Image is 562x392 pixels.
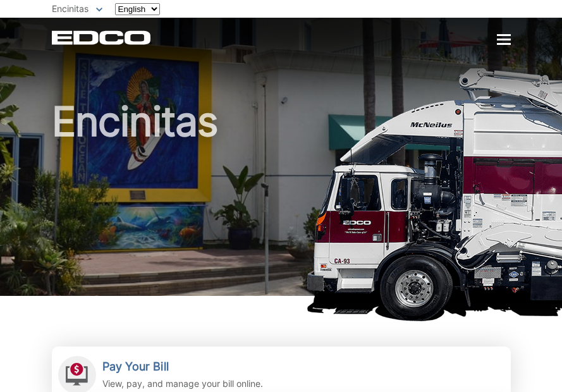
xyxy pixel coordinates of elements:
h1: Encinitas [52,101,511,302]
a: EDCD logo. Return to the homepage. [52,30,152,45]
span: Encinitas [52,3,89,14]
select: Select a language [115,3,160,15]
h2: Pay Your Bill [102,360,263,374]
p: View, pay, and manage your bill online. [102,377,263,391]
